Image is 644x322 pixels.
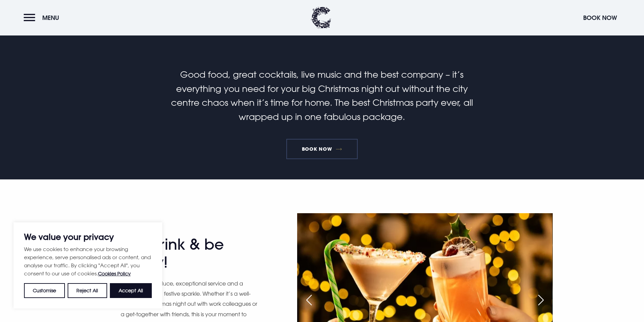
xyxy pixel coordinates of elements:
span: Menu [42,14,59,22]
p: We value your privacy [24,233,152,241]
p: Good food, great cocktails, live music and the best company – it’s everything you need for your b... [161,68,483,124]
a: Book Now [286,139,357,159]
button: Menu [24,10,63,25]
p: We use cookies to enhance your browsing experience, serve personalised ads or content, and analys... [24,245,152,278]
img: Clandeboye Lodge [311,7,331,29]
button: Accept All [110,283,152,298]
div: Previous slide [301,293,317,307]
a: Cookies Policy [98,271,131,276]
button: Customise [24,283,65,298]
button: Reject All [68,283,107,298]
div: We value your privacy [14,222,162,308]
button: Book Now [580,10,620,25]
div: Next slide [532,293,549,307]
h2: Eat, drink & be merry! [121,236,253,271]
